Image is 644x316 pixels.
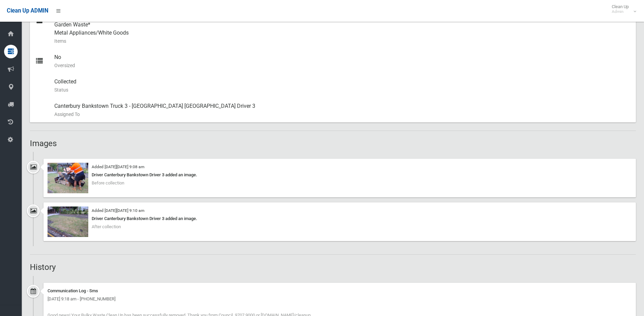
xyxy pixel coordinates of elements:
[608,4,636,14] span: Clean Up
[7,7,48,14] span: Clean Up ADMIN
[92,224,121,229] span: After collection
[54,37,630,45] small: Items
[48,287,632,295] div: Communication Log - Sms
[54,74,630,98] div: Collected
[30,263,636,272] h2: History
[54,110,630,118] small: Assigned To
[92,208,144,213] small: Added [DATE][DATE] 9:10 am
[48,206,88,237] img: 2025-01-0809.09.588826236635735098998.jpg
[48,215,632,223] div: Driver Canterbury Bankstown Driver 3 added an image.
[54,49,630,74] div: No
[54,61,630,70] small: Oversized
[48,163,88,193] img: 2025-01-0809.08.426669153536863047229.jpg
[54,98,630,122] div: Canterbury Bankstown Truck 3 - [GEOGRAPHIC_DATA] [GEOGRAPHIC_DATA] Driver 3
[92,164,144,169] small: Added [DATE][DATE] 9:08 am
[48,295,632,303] div: [DATE] 9:18 am - [PHONE_NUMBER]
[612,9,629,14] small: Admin
[48,171,632,179] div: Driver Canterbury Bankstown Driver 3 added an image.
[92,180,124,185] span: Before collection
[30,139,636,148] h2: Images
[54,86,630,94] small: Status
